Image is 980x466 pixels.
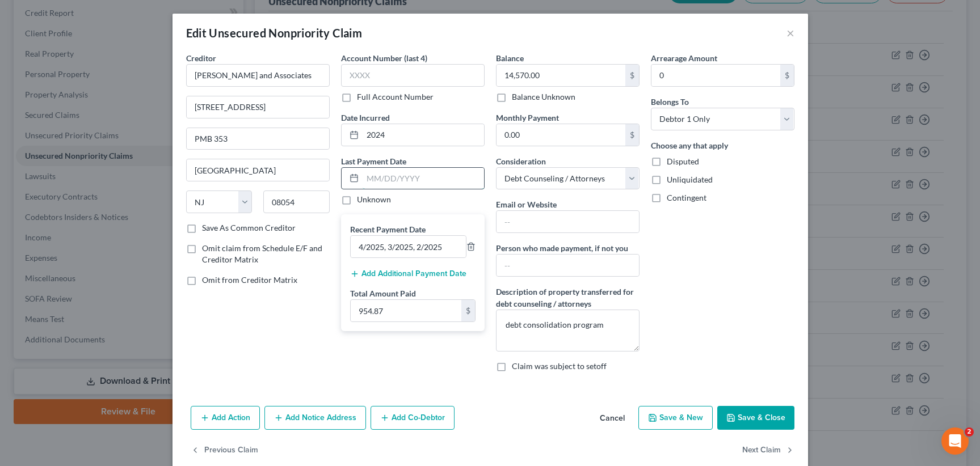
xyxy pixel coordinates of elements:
input: 0.00 [351,300,461,321]
button: Save & New [638,406,713,430]
label: Person who made payment, if not you [496,242,628,254]
input: MM/DD/YYYY [363,124,484,146]
input: Search creditor by name... [186,64,330,87]
div: Edit Unsecured Nonpriority Claim [186,25,363,41]
input: Enter city... [187,159,329,181]
span: Omit from Creditor Matrix [202,275,297,285]
span: Unliquidated [667,175,713,184]
input: 0.00 [497,65,625,86]
span: Belongs To [651,97,689,107]
span: Creditor [186,53,216,63]
input: Apt, Suite, etc... [187,128,329,150]
span: Omit claim from Schedule E/F and Creditor Matrix [202,243,322,264]
label: Consideration [496,155,546,167]
input: -- [497,255,639,276]
label: Balance Unknown [512,91,575,103]
input: Enter zip... [263,190,330,213]
label: Recent Payment Date [350,223,426,235]
label: Unknown [357,194,391,205]
label: Balance [496,52,524,64]
span: Contingent [667,193,706,202]
label: Arrearage Amount [651,52,717,64]
input: 0.00 [497,124,625,146]
input: 0.00 [651,65,780,86]
button: Add Action [191,406,260,430]
iframe: Intercom live chat [941,427,969,455]
label: Description of property transferred for debt counseling / attorneys [496,286,640,310]
span: 2 [965,427,974,437]
input: -- [351,236,466,257]
button: Previous Claim [191,439,258,463]
label: Save As Common Creditor [202,222,296,234]
button: × [786,26,794,40]
button: Save & Close [717,406,794,430]
label: Full Account Number [357,91,434,103]
button: Add Co-Debtor [371,406,455,430]
label: Email or Website [496,198,557,210]
button: Add Additional Payment Date [350,269,466,278]
div: $ [625,124,639,146]
input: -- [497,211,639,232]
input: XXXX [341,64,485,87]
input: MM/DD/YYYY [363,168,484,189]
div: $ [780,65,794,86]
label: Total Amount Paid [350,287,416,299]
div: $ [625,65,639,86]
label: Account Number (last 4) [341,52,427,64]
label: Last Payment Date [341,155,406,167]
button: Add Notice Address [264,406,366,430]
label: Monthly Payment [496,112,559,124]
button: Cancel [591,407,634,430]
label: Date Incurred [341,112,390,124]
button: Next Claim [742,439,794,463]
div: $ [461,300,475,321]
label: Choose any that apply [651,139,728,151]
span: Disputed [667,156,699,166]
span: Claim was subject to setoff [512,361,607,371]
input: Enter address... [187,96,329,118]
